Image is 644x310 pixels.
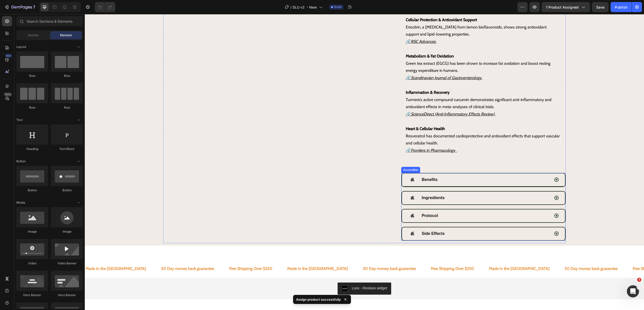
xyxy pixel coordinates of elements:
[548,251,591,258] p: Free Shipping Over $250
[76,251,129,258] p: 30 Day money back guarantee
[278,251,331,258] p: 30 Day money back guarantee
[16,188,48,193] div: Button
[321,83,468,95] span: Turmeric’s active compound curcumin demonstrates significant anti-inflammatory and antioxidant ef...
[321,76,365,81] strong: Inflammation & Recovery
[296,297,341,302] p: Assign product successfully
[267,271,302,277] div: Loox - Reviews widget
[337,162,353,169] p: Benefits
[253,268,306,281] button: Loox - Reviews widget
[346,251,389,258] p: Free Shipping Over $250
[321,134,326,139] u: 🔗
[2,2,37,12] button: 7
[326,98,410,102] u: ScienceDirect (Anti‑Inflammatory Effects Review)
[337,181,360,186] span: Ingredients
[60,33,72,38] span: Element
[51,188,83,193] div: Button
[51,105,83,110] div: Row
[16,229,48,234] div: Image
[321,61,326,66] u: 🔗
[615,5,627,10] div: Publish
[51,261,83,266] div: Video Banner
[321,98,411,102] a: 🔗ScienceDirect (Anti‑Inflammatory Effects Review)
[321,47,467,59] span: Green tea extract (EGCG) has been shown to increase fat oxidation and boost resting energy expend...
[317,153,334,158] div: Accordion
[321,98,326,102] u: 🔗
[16,16,83,26] input: Search Sections & Elements
[321,119,476,132] span: Resveratrol has documented cardioprotective and antioxidant effects that support vascular and cel...
[16,45,26,49] span: Layout
[542,2,590,12] button: 1 product assigned
[321,61,398,66] a: 🔗Scandinavian Journal of Gastroenterology
[334,5,342,9] span: Draft
[480,251,533,258] p: 30 Day money back guarantee
[546,5,579,10] span: 1 product assigned
[51,293,83,297] div: Hero Banner
[592,2,609,12] button: Save
[627,285,639,297] iframe: Intercom live chat
[290,5,292,10] span: /
[51,147,83,151] div: Text Block
[4,92,12,96] div: Beta
[326,25,351,30] u: RSC Advances
[337,216,360,223] p: Side Effects
[203,251,263,258] p: Made in the [GEOGRAPHIC_DATA]
[51,229,83,234] div: Image
[16,118,23,122] span: Text
[1,251,61,258] p: Made in the [GEOGRAPHIC_DATA]
[51,74,83,78] div: Row
[321,40,369,44] strong: Metabolism & Fat Oxidation
[337,198,353,205] p: Protocol
[326,134,370,139] u: Frontiers in Pharmacology
[16,105,48,110] div: Row
[28,33,39,38] span: Section
[5,54,12,58] div: 450
[611,2,632,12] button: Publish
[33,4,35,10] p: 7
[16,200,25,205] span: Media
[75,157,83,165] span: Toggle open
[95,2,115,12] div: Undo/Redo
[404,251,465,258] p: Made in the [GEOGRAPHIC_DATA]
[257,271,263,277] img: loox.png
[16,147,48,151] div: Heading
[144,251,187,258] p: Free Shipping Over $250
[321,25,326,30] u: 🔗
[16,159,26,164] span: Button
[85,14,644,310] iframe: Design area
[637,278,641,282] span: 3
[321,25,352,30] a: 🔗RSC Advances
[75,116,83,124] span: Toggle open
[293,5,317,10] span: SLU v2 - New
[16,293,48,297] div: Hero Banner
[321,112,360,117] strong: Heart & Cellular Health
[326,61,397,66] u: Scandinavian Journal of Gastroenterology
[16,74,48,78] div: Row
[321,134,372,139] a: 🔗Frontiers in Pharmacology
[75,199,83,207] span: Toggle open
[16,261,48,266] div: Video
[75,43,83,51] span: Toggle open
[596,5,605,9] span: Save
